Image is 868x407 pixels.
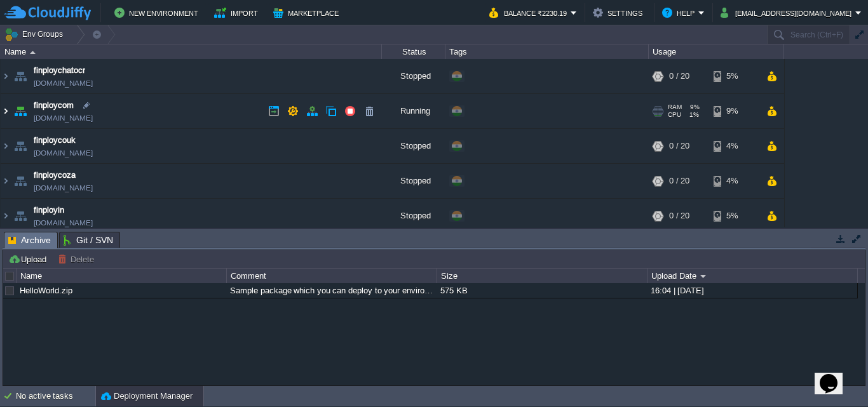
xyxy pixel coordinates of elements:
img: AMDAwAAAACH5BAEAAAAALAAAAAABAAEAAAICRAEAOw== [1,129,11,163]
a: [DOMAIN_NAME] [34,112,93,124]
div: 0 / 20 [669,199,689,233]
img: AMDAwAAAACH5BAEAAAAALAAAAAABAAEAAAICRAEAOw== [11,164,29,198]
button: Delete [58,253,98,265]
div: Stopped [382,164,445,198]
div: 0 / 20 [669,164,689,198]
img: AMDAwAAAACH5BAEAAAAALAAAAAABAAEAAAICRAEAOw== [30,51,36,54]
div: 5% [714,59,755,93]
span: 1% [686,111,699,119]
button: Balance ₹2230.19 [489,5,571,20]
div: 16:04 | [DATE] [648,283,857,298]
div: Upload Date [648,269,857,283]
img: AMDAwAAAACH5BAEAAAAALAAAAAABAAEAAAICRAEAOw== [1,59,11,93]
button: Settings [593,5,646,20]
div: 4% [714,129,755,163]
img: AMDAwAAAACH5BAEAAAAALAAAAAABAAEAAAICRAEAOw== [11,199,29,233]
a: [DOMAIN_NAME] [34,182,93,194]
span: Archive [8,232,51,248]
button: Env Groups [4,25,67,43]
button: [EMAIL_ADDRESS][DOMAIN_NAME] [721,5,855,20]
div: Name [1,44,381,59]
img: AMDAwAAAACH5BAEAAAAALAAAAAABAAEAAAICRAEAOw== [11,94,29,128]
img: AMDAwAAAACH5BAEAAAAALAAAAAABAAEAAAICRAEAOw== [1,94,11,128]
span: Git / SVN [64,232,113,248]
button: Deployment Manager [101,390,193,403]
a: finploycoza [34,169,76,182]
div: Usage [649,44,783,59]
span: RAM [668,103,682,111]
a: [DOMAIN_NAME] [34,77,93,90]
div: 0 / 20 [669,129,689,163]
img: AMDAwAAAACH5BAEAAAAALAAAAAABAAEAAAICRAEAOw== [1,164,11,198]
a: finploycom [34,99,74,112]
div: 5% [714,199,755,233]
div: Stopped [382,59,445,93]
img: AMDAwAAAACH5BAEAAAAALAAAAAABAAEAAAICRAEAOw== [11,129,29,163]
div: Stopped [382,199,445,233]
div: 4% [714,164,755,198]
span: 9% [687,103,700,111]
a: finploycouk [34,134,76,147]
div: 9% [714,94,755,128]
div: 575 KB [437,283,646,298]
div: Tags [446,44,648,59]
img: AMDAwAAAACH5BAEAAAAALAAAAAABAAEAAAICRAEAOw== [1,199,11,233]
div: Status [383,44,445,59]
div: Name [17,269,226,283]
div: Sample package which you can deploy to your environment. Feel free to delete and upload a package... [227,283,436,298]
button: Import [214,5,262,20]
button: Help [662,5,698,20]
a: [DOMAIN_NAME] [34,217,93,229]
a: HelloWorld.zip [20,286,72,295]
div: No active tasks [16,386,95,406]
div: Size [438,269,647,283]
a: finploychatocr [34,64,85,77]
button: Upload [8,253,50,265]
img: CloudJiffy [4,5,91,21]
a: finployin [34,204,64,217]
button: Marketplace [273,5,342,20]
div: 0 / 20 [669,59,689,93]
div: Comment [227,269,437,283]
span: CPU [668,111,681,119]
iframe: chat widget [815,356,855,394]
div: Stopped [382,129,445,163]
button: New Environment [114,5,202,20]
img: AMDAwAAAACH5BAEAAAAALAAAAAABAAEAAAICRAEAOw== [11,59,29,93]
div: Running [382,94,445,128]
a: [DOMAIN_NAME] [34,147,93,159]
